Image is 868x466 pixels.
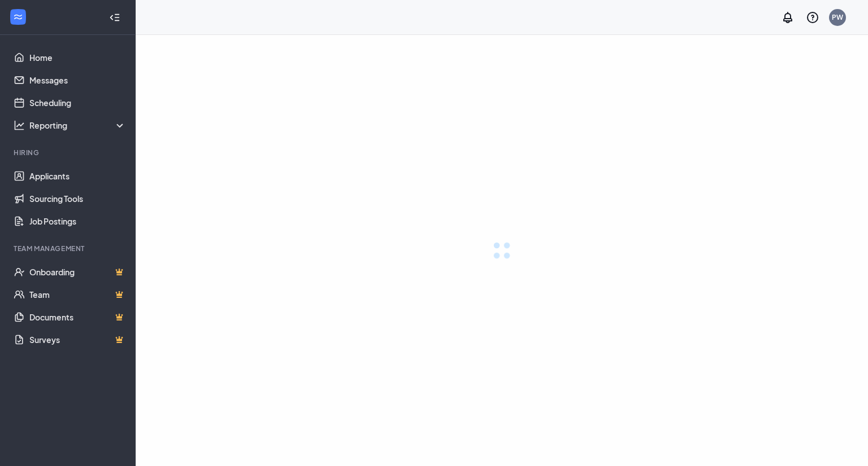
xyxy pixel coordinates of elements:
a: TeamCrown [29,283,126,306]
svg: Analysis [14,120,25,131]
a: OnboardingCrown [29,261,126,283]
svg: WorkstreamLogo [12,11,24,23]
a: Job Postings [29,210,126,232]
a: DocumentsCrown [29,306,126,328]
a: Applicants [29,165,126,187]
svg: Collapse [109,12,120,23]
a: SurveysCrown [29,328,126,351]
a: Home [29,46,126,69]
a: Sourcing Tools [29,187,126,210]
div: Hiring [14,148,124,157]
div: Team Management [14,244,124,253]
div: Reporting [29,120,127,131]
a: Messages [29,69,126,91]
svg: Notifications [781,11,795,24]
svg: QuestionInfo [806,11,819,24]
a: Scheduling [29,91,126,114]
div: PW [832,12,843,22]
